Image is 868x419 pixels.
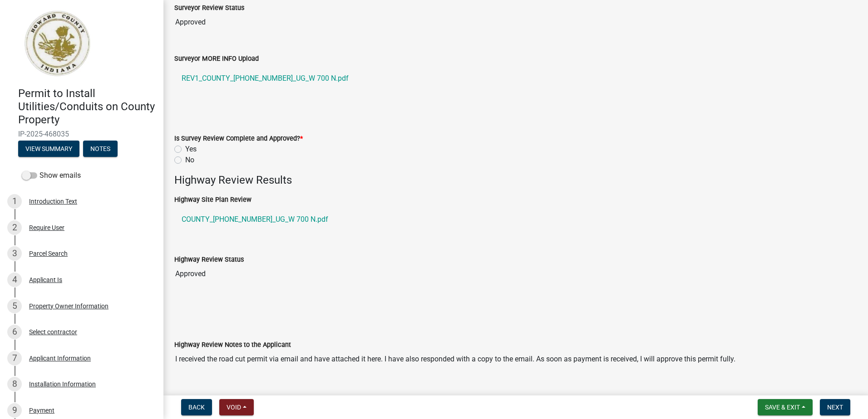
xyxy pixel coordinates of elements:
[758,399,813,415] button: Save & Exit
[174,68,857,89] a: REV1_COUNTY_[PHONE_NUMBER]_UG_W 700 N.pdf
[7,325,22,339] div: 6
[29,277,62,283] div: Applicant Is
[174,174,857,187] h4: Highway Review Results
[18,141,79,157] button: View Summary
[29,329,77,335] div: Select contractor
[188,404,205,411] span: Back
[29,224,64,231] div: Require User
[174,342,291,348] label: Highway Review Notes to the Applicant
[185,144,197,155] label: Yes
[7,299,22,313] div: 5
[7,273,22,287] div: 4
[29,303,108,309] div: Property Owner Information
[18,130,145,138] span: IP-2025-468035
[18,146,79,153] wm-modal-confirm: Summary
[7,403,22,418] div: 9
[7,351,22,365] div: 7
[174,209,857,230] a: COUNTY_[PHONE_NUMBER]_UG_W 700 N.pdf
[185,155,194,166] label: No
[765,404,800,411] span: Save & Exit
[29,355,91,361] div: Applicant Information
[7,220,22,235] div: 2
[181,399,212,415] button: Back
[29,381,96,387] div: Installation Information
[174,136,303,142] label: Is Survey Review Complete and Approved?
[83,146,118,153] wm-modal-confirm: Notes
[18,87,156,126] h4: Permit to Install Utilities/Conduits on County Property
[219,399,254,415] button: Void
[174,5,244,11] label: Surveyor Review Status
[827,404,843,411] span: Next
[174,197,252,203] label: Highway Site Plan Review
[820,399,850,415] button: Next
[18,10,96,78] img: Howard County, Indiana
[7,377,22,391] div: 8
[174,350,857,412] textarea: I received the road cut permit via email and have attached it here. I have also responded with a ...
[7,246,22,261] div: 3
[29,198,77,205] div: Introduction Text
[29,407,54,414] div: Payment
[174,56,259,62] label: Surveyor MORE INFO Upload
[29,250,68,257] div: Parcel Search
[83,141,118,157] button: Notes
[227,404,241,411] span: Void
[7,194,22,209] div: 1
[174,257,244,263] label: Highway Review Status
[22,170,81,181] label: Show emails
